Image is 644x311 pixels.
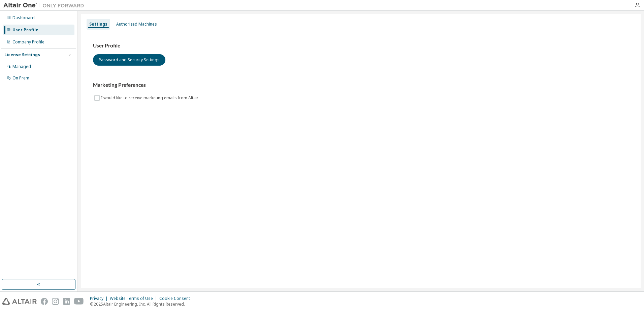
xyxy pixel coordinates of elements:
img: youtube.svg [74,298,84,305]
div: Cookie Consent [159,296,194,301]
div: On Prem [12,75,29,81]
div: User Profile [12,27,38,33]
p: © 2025 Altair Engineering, Inc. All Rights Reserved. [90,301,194,307]
img: Altair One [3,2,88,9]
h3: User Profile [93,42,629,49]
img: linkedin.svg [63,298,70,305]
img: instagram.svg [52,298,59,305]
div: Website Terms of Use [110,296,159,301]
div: Settings [89,22,107,27]
img: facebook.svg [41,298,48,305]
div: Privacy [90,296,110,301]
button: Password and Security Settings [93,54,165,66]
div: Authorized Machines [116,22,157,27]
div: License Settings [4,52,40,58]
label: I would like to receive marketing emails from Altair [101,94,200,102]
h3: Marketing Preferences [93,82,629,89]
img: altair_logo.svg [2,298,37,305]
div: Company Profile [12,39,44,45]
div: Dashboard [12,15,35,21]
div: Managed [12,64,31,69]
